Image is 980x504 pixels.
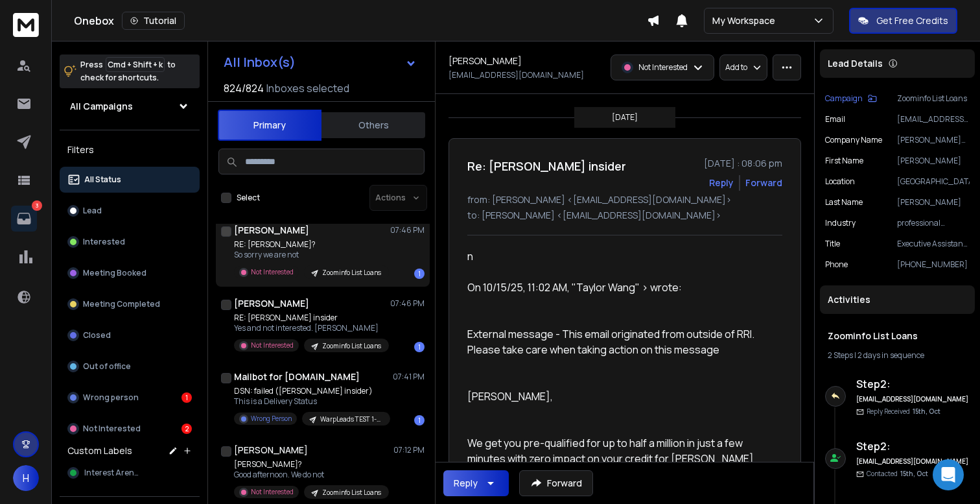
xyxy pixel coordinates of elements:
[414,269,425,279] div: 1
[454,477,478,490] div: Reply
[181,392,192,403] div: 1
[704,157,782,170] p: [DATE] : 08:06 pm
[825,156,863,166] p: First Name
[856,438,970,454] h6: Step 2 :
[322,341,381,351] p: Zoominfo List Loans
[709,176,734,189] button: Reply
[867,469,928,479] p: Contacted
[393,445,425,455] p: 07:12 PM
[84,468,139,478] span: Interest Arena
[83,268,146,278] p: Meeting Booked
[638,62,688,73] p: Not Interested
[856,457,970,466] h6: [EMAIL_ADDRESS][DOMAIN_NAME]
[825,114,845,125] p: Email
[321,111,425,139] button: Others
[60,322,200,348] button: Closed
[60,141,200,159] h3: Filters
[897,114,970,125] p: [EMAIL_ADDRESS][DOMAIN_NAME]
[224,80,264,96] span: 824 / 824
[83,392,139,403] p: Wrong person
[820,285,975,314] div: Activities
[443,470,509,496] button: Reply
[83,237,125,247] p: Interested
[234,370,360,383] h1: Mailbot for [DOMAIN_NAME]
[828,350,967,361] div: |
[13,465,39,491] button: H
[224,56,296,69] h1: All Inbox(s)
[856,376,970,392] h6: Step 2 :
[83,361,131,372] p: Out of office
[213,49,427,75] button: All Inbox(s)
[83,206,102,216] p: Lead
[83,299,160,309] p: Meeting Completed
[322,488,381,498] p: Zoominfo List Loans
[897,218,970,228] p: professional training & coaching
[60,460,200,486] button: Interest Arena
[857,350,924,361] span: 2 days in sequence
[828,57,883,70] p: Lead Details
[60,229,200,255] button: Interested
[612,112,638,123] p: [DATE]
[449,54,522,67] h1: [PERSON_NAME]
[266,80,349,96] h3: Inboxes selected
[251,267,294,277] p: Not Interested
[828,330,967,342] h1: Zoominfo List Loans
[913,407,940,416] span: 15th, Oct
[897,176,970,187] p: [GEOGRAPHIC_DATA]
[218,110,321,141] button: Primary
[234,239,389,250] p: RE: [PERSON_NAME]?
[897,239,970,249] p: Executive Assistant to Chief Financial Officer
[60,260,200,286] button: Meeting Booked
[825,239,840,249] p: title
[725,62,747,73] p: Add to
[322,268,381,278] p: Zoominfo List Loans
[849,8,957,34] button: Get Free Credits
[467,193,782,206] p: from: [PERSON_NAME] <[EMAIL_ADDRESS][DOMAIN_NAME]>
[825,259,848,270] p: Phone
[897,93,970,104] p: Zoominfo List Loans
[712,14,780,27] p: My Workspace
[234,313,389,323] p: RE: [PERSON_NAME] insider
[251,414,292,424] p: Wrong Person
[251,341,294,350] p: Not Interested
[32,200,42,211] p: 3
[67,444,132,457] h3: Custom Labels
[519,470,593,496] button: Forward
[393,372,425,382] p: 07:41 PM
[897,135,970,145] p: [PERSON_NAME] Research International
[745,176,782,189] div: Forward
[876,14,948,27] p: Get Free Credits
[74,12,647,30] div: Onebox
[933,459,964,490] div: Open Intercom Messenger
[449,70,584,80] p: [EMAIL_ADDRESS][DOMAIN_NAME]
[70,100,133,113] h1: All Campaigns
[897,197,970,208] p: [PERSON_NAME]
[251,487,294,497] p: Not Interested
[867,407,940,416] p: Reply Received
[825,93,877,104] button: Campaign
[897,259,970,270] p: [PHONE_NUMBER]
[856,394,970,404] h6: [EMAIL_ADDRESS][DOMAIN_NAME]
[181,424,192,434] div: 2
[83,330,111,341] p: Closed
[60,93,200,119] button: All Campaigns
[84,174,121,185] p: All Status
[60,416,200,442] button: Not Interested2
[60,198,200,224] button: Lead
[234,459,389,470] p: [PERSON_NAME]?
[825,93,863,104] p: Campaign
[80,58,176,84] p: Press to check for shortcuts.
[234,386,390,396] p: DSN: failed ([PERSON_NAME] insider)
[828,350,853,361] span: 2 Steps
[414,342,425,352] div: 1
[234,396,390,407] p: This is a Delivery Status
[825,176,855,187] p: location
[234,250,389,260] p: So sorry we are not
[320,414,382,424] p: WarpLeads TEST 1-10 EMPLOYEE
[234,297,309,310] h1: [PERSON_NAME]
[83,424,141,434] p: Not Interested
[825,218,856,228] p: industry
[825,197,863,208] p: Last Name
